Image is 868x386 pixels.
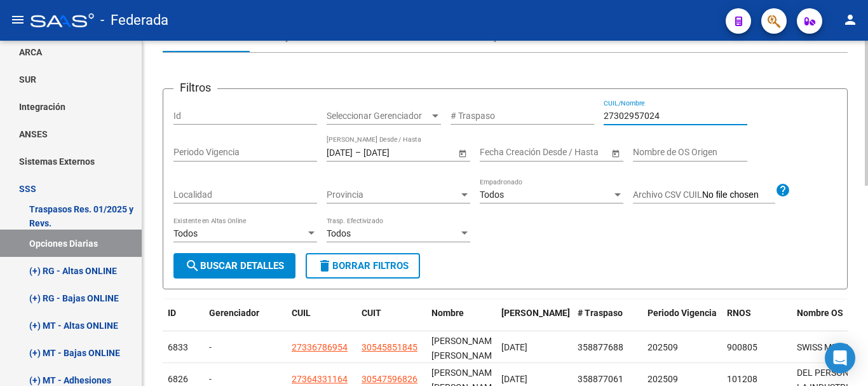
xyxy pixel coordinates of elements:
[168,308,176,318] span: ID
[722,300,792,341] datatable-header-cell: RNOS
[306,253,420,279] button: Borrar Filtros
[496,300,573,341] datatable-header-cell: Fecha Traspaso
[426,300,496,341] datatable-header-cell: Nombre
[168,374,188,384] span: 6826
[480,190,504,200] span: Todos
[573,300,642,341] datatable-header-cell: # Traspaso
[185,258,200,273] mat-icon: search
[204,300,287,341] datatable-header-cell: Gerenciador
[173,253,295,279] button: Buscar Detalles
[356,300,426,341] datatable-header-cell: CUIT
[530,147,592,158] input: End date
[648,308,717,318] span: Periodo Vigencia
[633,190,702,200] span: Archivo CSV CUIL
[292,308,311,318] span: CUIL
[609,146,622,160] button: Open calendar
[317,258,332,273] mat-icon: delete
[292,374,348,384] span: 27364331164
[363,147,426,158] input: End date
[173,228,198,238] span: Todos
[10,12,25,27] mat-icon: menu
[727,374,757,384] span: 101208
[362,308,381,318] span: CUIT
[209,308,259,318] span: Gerenciador
[327,228,351,238] span: Todos
[431,336,499,361] span: [PERSON_NAME] [PERSON_NAME]
[287,300,356,341] datatable-header-cell: CUIL
[100,6,168,34] span: - Federada
[185,260,284,272] span: Buscar Detalles
[501,340,567,355] div: [DATE]
[702,190,775,201] input: Archivo CSV CUIL
[292,342,348,352] span: 27336786954
[209,342,212,352] span: -
[825,343,855,373] div: Open Intercom Messenger
[642,300,722,341] datatable-header-cell: Periodo Vigencia
[648,374,678,384] span: 202509
[797,308,843,318] span: Nombre OS
[648,342,678,352] span: 202509
[431,308,464,318] span: Nombre
[362,342,417,352] span: 30545851845
[501,308,570,318] span: [PERSON_NAME]
[317,260,409,272] span: Borrar Filtros
[355,147,361,158] span: –
[456,146,469,160] button: Open calendar
[727,342,757,352] span: 900805
[578,308,623,318] span: # Traspaso
[327,147,353,158] input: Start date
[173,79,217,97] h3: Filtros
[327,111,430,121] span: Seleccionar Gerenciador
[843,12,858,27] mat-icon: person
[797,342,862,352] span: SWISS MEDICAL
[362,374,417,384] span: 30547596826
[327,190,459,200] span: Provincia
[480,147,519,158] input: Start date
[578,342,623,352] span: 358877688
[578,374,623,384] span: 358877061
[209,374,212,384] span: -
[727,308,751,318] span: RNOS
[775,183,790,198] mat-icon: help
[168,342,188,352] span: 6833
[163,300,204,341] datatable-header-cell: ID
